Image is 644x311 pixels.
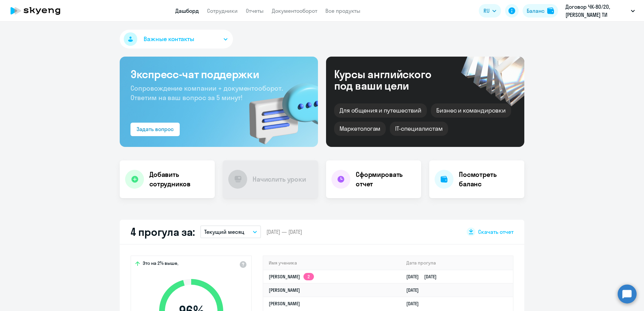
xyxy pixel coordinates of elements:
div: Бизнес и командировки [431,103,511,118]
a: [PERSON_NAME] [269,287,300,293]
app-skyeng-badge: 2 [303,273,314,280]
img: bg-img [239,71,318,147]
th: Дата прогула [401,256,513,270]
a: [DATE] [406,301,424,307]
button: Важные контакты [120,30,233,49]
div: Задать вопрос [137,125,174,133]
div: Для общения и путешествий [334,103,427,118]
a: Дашборд [175,7,199,14]
span: Важные контакты [144,35,194,43]
button: Задать вопрос [130,123,180,136]
button: Текущий месяц [200,225,261,238]
span: [DATE] — [DATE] [266,228,302,236]
a: Все продукты [325,7,360,14]
div: Баланс [527,7,545,15]
a: Документооборот [272,7,317,14]
h4: Начислить уроки [253,175,306,184]
div: Маркетологам [334,122,386,136]
a: [PERSON_NAME] [269,301,300,307]
h4: Посмотреть баланс [459,170,519,189]
div: Курсы английского под ваши цели [334,68,449,91]
a: Сотрудники [207,7,238,14]
h4: Сформировать отчет [356,170,416,189]
p: Договор ЧК-80/20, [PERSON_NAME] ТИ СОЛЮШЕНС, ООО [565,3,628,19]
a: [PERSON_NAME]2 [269,274,314,280]
a: [DATE][DATE] [406,274,442,280]
button: RU [479,4,501,18]
a: [DATE] [406,287,424,293]
h2: 4 прогула за: [130,225,195,239]
th: Имя ученика [263,256,401,270]
span: Скачать отчет [478,228,514,236]
span: RU [484,7,490,15]
h3: Экспресс-чат поддержки [130,67,307,81]
span: Это на 2% выше, [143,260,178,268]
button: Договор ЧК-80/20, [PERSON_NAME] ТИ СОЛЮШЕНС, ООО [562,3,638,19]
div: IT-специалистам [390,122,448,136]
span: Сопровождение компании + документооборот. Ответим на ваш вопрос за 5 минут! [130,84,283,102]
img: balance [547,7,554,14]
p: Текущий месяц [204,228,244,236]
button: Балансbalance [523,4,558,18]
h4: Добавить сотрудников [149,170,209,189]
a: Отчеты [246,7,264,14]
